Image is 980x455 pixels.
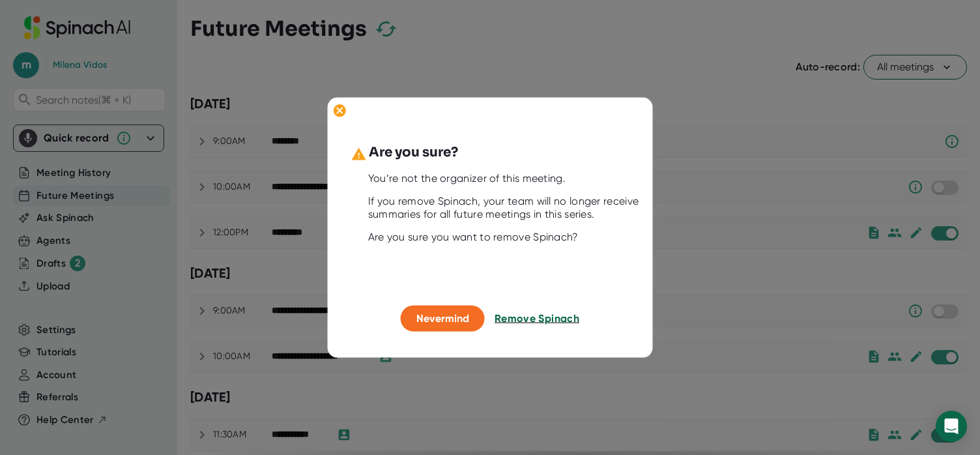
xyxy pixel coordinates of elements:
div: If you remove Spinach, your team will no longer receive summaries for all future meetings in this... [368,195,644,221]
div: Are you sure you want to remove Spinach? [368,231,644,244]
div: You’re not the organizer of this meeting. [368,172,644,185]
button: Remove Spinach [495,306,579,332]
button: Nevermind [401,306,485,332]
div: Open Intercom Messenger [936,411,967,442]
span: Remove Spinach [495,312,579,325]
span: Nevermind [416,312,469,325]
